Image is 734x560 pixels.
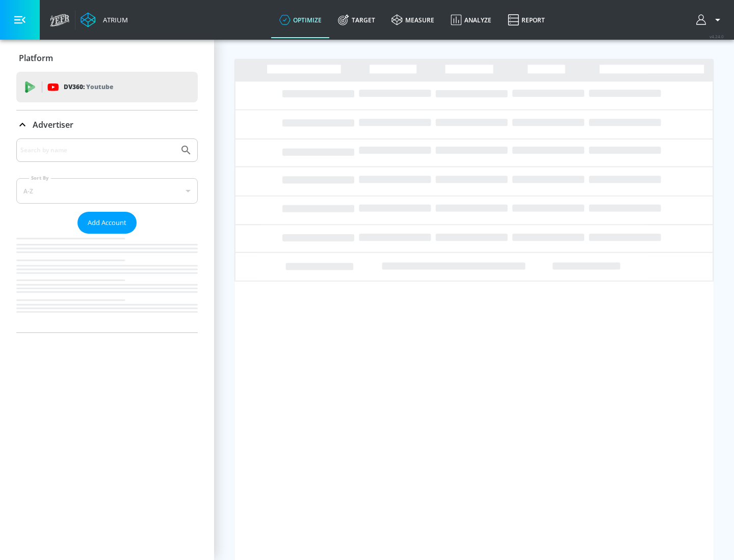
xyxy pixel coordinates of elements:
span: v 4.24.0 [710,34,724,39]
a: measure [383,2,442,38]
a: Analyze [442,2,500,38]
input: Search by name [20,144,175,157]
p: Platform [19,52,53,64]
div: Platform [16,44,198,72]
a: Target [330,2,383,38]
p: Advertiser [33,119,73,130]
div: A-Z [16,178,198,204]
div: Atrium [99,15,128,24]
a: Atrium [81,12,128,27]
a: Report [500,2,553,38]
nav: list of Advertiser [16,234,198,332]
span: Add Account [88,217,126,229]
div: DV360: Youtube [16,72,198,102]
button: Add Account [77,212,137,234]
a: optimize [271,2,330,38]
label: Sort By [29,175,51,181]
div: Advertiser [16,110,198,139]
p: Youtube [86,81,113,92]
p: DV360: [64,81,113,93]
div: Advertiser [16,138,198,332]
